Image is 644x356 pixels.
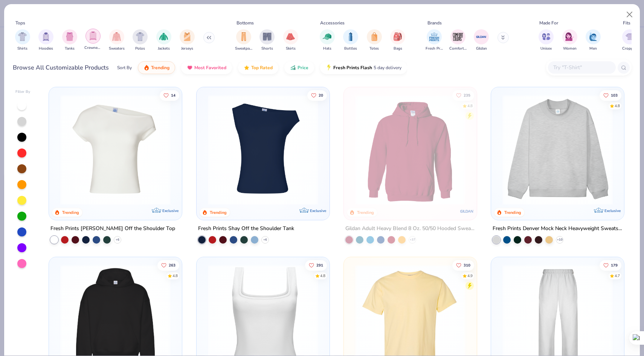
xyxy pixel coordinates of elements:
[62,29,77,52] div: filter for Tanks
[474,29,489,52] button: filter button
[286,32,295,41] img: Skirts Image
[611,264,618,267] span: 179
[181,61,232,74] button: Most Favorited
[135,46,145,52] span: Polos
[622,29,637,52] div: filter for Cropped
[557,238,563,242] span: + 10
[17,46,27,52] span: Shirts
[169,264,175,267] span: 263
[244,65,250,71] img: TopRated.gif
[117,64,132,71] div: Sort By
[261,46,273,52] span: Shorts
[284,61,314,74] button: Price
[89,32,97,40] img: Crewnecks Image
[143,65,150,71] img: trending.gif
[542,32,551,41] img: Unisex Image
[367,29,382,52] button: filter button
[259,29,275,52] div: filter for Shorts
[286,46,296,52] span: Skirts
[604,208,621,213] span: Exclusive
[158,46,170,52] span: Jackets
[476,31,487,42] img: Gildan Image
[283,29,298,52] button: filter button
[343,29,358,52] button: filter button
[204,95,322,205] img: 5716b33b-ee27-473a-ad8a-9b8687048459
[263,32,272,41] img: Shorts Image
[13,63,109,72] div: Browse All Customizable Products
[181,46,193,52] span: Jerseys
[320,61,407,74] button: Fresh Prints Flash5 day delivery
[133,29,148,52] div: filter for Polos
[394,32,402,41] img: Bags Image
[84,45,102,51] span: Crewnecks
[62,29,77,52] button: filter button
[320,29,335,52] div: filter for Hats
[187,65,193,71] img: most_fav.gif
[151,65,169,71] span: Trending
[66,32,74,41] img: Tanks Image
[390,29,405,52] div: filter for Bags
[283,29,298,52] div: filter for Skirts
[194,65,226,71] span: Most Favorited
[38,29,53,52] button: filter button
[374,64,401,72] span: 5 day delivery
[112,32,121,41] img: Sweaters Image
[540,46,552,52] span: Unisex
[409,238,415,242] span: + 37
[235,46,252,52] span: Sweatpants
[343,29,358,52] div: filter for Bottles
[600,90,621,100] button: Like
[56,95,174,205] img: a1c94bf0-cbc2-4c5c-96ec-cab3b8502a7f
[116,238,119,242] span: + 6
[427,20,442,26] div: Brands
[109,29,125,52] button: filter button
[452,31,464,42] img: Comfort Colors Image
[84,29,102,52] button: filter button
[15,20,25,26] div: Tops
[109,46,125,52] span: Sweaters
[464,264,470,267] span: 310
[367,29,382,52] div: filter for Totes
[611,93,618,97] span: 103
[320,20,345,26] div: Accessories
[586,29,601,52] button: filter button
[237,20,254,26] div: Bottoms
[180,29,195,52] div: filter for Jerseys
[562,29,577,52] button: filter button
[369,46,379,52] span: Totes
[552,63,610,72] input: Try "T-Shirt"
[163,208,179,213] span: Exclusive
[615,273,620,279] div: 4.7
[394,46,402,52] span: Bags
[235,29,252,52] div: filter for Sweatpants
[318,93,323,97] span: 20
[344,46,357,52] span: Bottles
[238,61,278,74] button: Top Rated
[160,90,179,100] button: Like
[426,46,443,52] span: Fresh Prints
[109,29,125,52] div: filter for Sweaters
[449,29,467,52] button: filter button
[65,46,75,52] span: Tanks
[390,29,405,52] button: filter button
[452,90,474,100] button: Like
[467,103,473,109] div: 4.8
[172,273,178,279] div: 4.8
[38,29,53,52] div: filter for Hoodies
[539,29,554,52] button: filter button
[449,46,467,52] span: Comfort Colors
[333,65,372,71] span: Fresh Prints Flash
[15,29,30,52] button: filter button
[499,95,617,205] img: f5d85501-0dbb-4ee4-b115-c08fa3845d83
[586,29,601,52] div: filter for Men
[326,65,332,71] img: flash.gif
[133,29,148,52] button: filter button
[198,224,294,233] div: Fresh Prints Shay Off the Shoulder Tank
[235,29,252,52] button: filter button
[346,32,355,41] img: Bottles Image
[562,29,577,52] div: filter for Women
[469,95,587,205] img: a164e800-7022-4571-a324-30c76f641635
[307,90,327,100] button: Like
[429,31,440,42] img: Fresh Prints Image
[476,46,487,52] span: Gildan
